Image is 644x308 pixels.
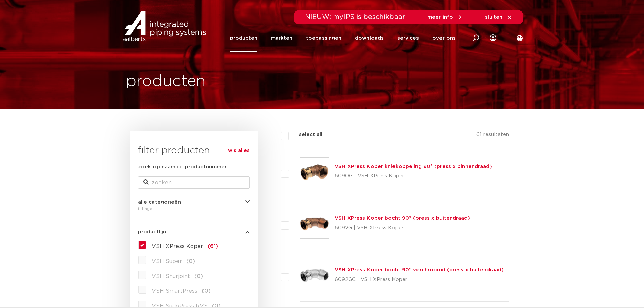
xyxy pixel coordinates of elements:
a: services [397,24,419,52]
p: 6092GC | VSH XPress Koper [335,274,504,285]
span: (0) [186,259,195,264]
span: (0) [194,274,203,279]
h1: producten [126,71,206,92]
span: sluiten [485,15,502,20]
span: productlijn [138,229,166,234]
div: fittingen [138,205,250,213]
div: my IPS [490,24,496,52]
p: 61 resultaten [476,131,509,141]
label: zoek op naam of productnummer [138,163,227,171]
button: alle categorieën [138,199,250,205]
span: VSH SmartPress [152,288,197,294]
a: VSH XPress Koper bocht 90° verchroomd (press x buitendraad) [335,267,504,273]
img: Thumbnail for VSH XPress Koper kniekoppeling 90° (press x binnendraad) [300,158,329,187]
span: VSH Shurjoint [152,274,190,279]
a: VSH XPress Koper kniekoppeling 90° (press x binnendraad) [335,164,492,169]
a: sluiten [485,14,512,20]
button: productlijn [138,229,250,234]
h3: filter producten [138,144,250,158]
nav: Menu [230,24,456,52]
p: 6092G | VSH XPress Koper [335,222,470,233]
img: Thumbnail for VSH XPress Koper bocht 90° verchroomd (press x buitendraad) [300,261,329,290]
p: 6090G | VSH XPress Koper [335,171,492,182]
span: NIEUW: myIPS is beschikbaar [305,14,405,20]
a: over ons [432,24,456,52]
a: markten [271,24,292,52]
a: downloads [355,24,384,52]
span: meer info [427,15,453,20]
input: zoeken [138,176,250,189]
span: (61) [208,244,218,249]
a: VSH XPress Koper bocht 90° (press x buitendraad) [335,216,470,221]
a: meer info [427,14,463,20]
span: alle categorieën [138,199,181,205]
img: Thumbnail for VSH XPress Koper bocht 90° (press x buitendraad) [300,209,329,238]
a: toepassingen [306,24,341,52]
span: VSH Super [152,259,182,264]
a: wis alles [228,147,250,155]
label: select all [289,131,323,139]
a: producten [230,24,257,52]
span: (0) [202,288,211,294]
span: VSH XPress Koper [152,244,203,249]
